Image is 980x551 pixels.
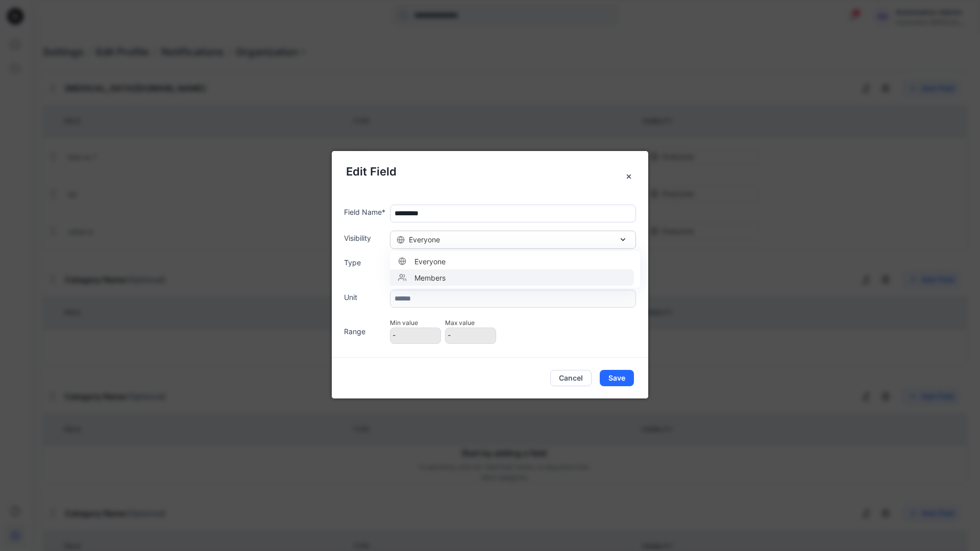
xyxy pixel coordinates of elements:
[344,257,386,268] label: Type
[344,292,386,303] label: Unit
[410,256,446,266] span: Everyone
[445,318,475,328] label: Max value
[410,272,446,283] span: Members
[344,207,386,217] label: Field Name
[620,167,638,186] button: Close
[344,318,386,345] label: Range
[344,233,386,243] label: Visibility
[346,163,634,180] h5: Edit Field
[550,370,592,386] button: Cancel
[409,234,440,245] span: Everyone
[390,318,418,328] label: Min value
[390,231,636,249] button: Everyone
[600,370,634,386] button: Save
